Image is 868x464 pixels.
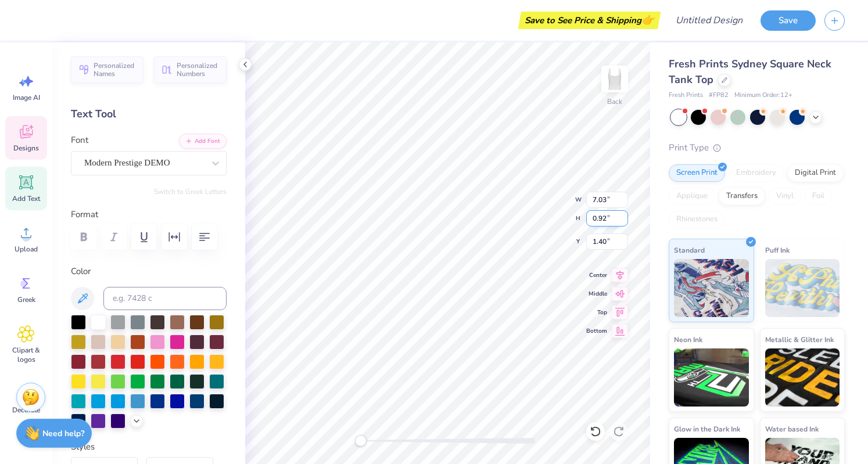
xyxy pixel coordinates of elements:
div: Digital Print [787,164,844,182]
span: Minimum Order: 12 + [734,91,792,100]
span: 👉 [641,13,654,27]
span: Fresh Prints [669,91,703,100]
div: Applique [669,188,715,205]
div: Vinyl [769,188,801,205]
span: Fresh Prints Sydney Square Neck Tank Top [669,57,831,87]
div: Embroidery [729,164,784,182]
button: Save [761,10,816,31]
button: Switch to Greek Letters [154,187,227,196]
span: Glow in the Dark Ink [674,423,740,435]
div: Text Tool [71,106,227,122]
img: Neon Ink [674,348,749,407]
button: Personalized Names [71,56,144,83]
div: Rhinestones [669,211,725,228]
span: # FP82 [709,91,729,100]
div: Screen Print [669,164,725,182]
img: Puff Ink [765,259,840,317]
span: Middle [586,289,607,298]
span: Personalized Numbers [177,62,220,78]
span: Personalized Names [94,62,137,78]
div: Save to See Price & Shipping [521,12,658,29]
span: Add Text [12,194,40,203]
img: Standard [674,259,749,317]
button: Personalized Numbers [154,56,227,83]
img: Metallic & Glitter Ink [765,348,840,407]
input: e.g. 7428 c [103,287,227,310]
strong: Need help? [42,428,84,439]
span: Water based Ink [765,423,819,435]
span: Greek [17,295,35,304]
span: Top [586,308,607,317]
span: Image AI [13,93,40,102]
span: Neon Ink [674,333,702,346]
div: Accessibility label [355,435,367,447]
div: Print Type [669,141,845,154]
div: Back [607,96,622,107]
div: Foil [805,188,832,205]
img: Back [603,67,626,91]
div: Transfers [719,188,765,205]
span: Puff Ink [765,244,790,256]
span: Decorate [12,405,40,415]
span: Designs [13,143,39,153]
span: Upload [15,244,38,254]
label: Color [71,265,227,278]
input: Untitled Design [666,9,752,32]
span: Metallic & Glitter Ink [765,333,834,346]
label: Format [71,208,227,221]
span: Bottom [586,326,607,336]
button: Add Font [179,134,227,149]
span: Clipart & logos [7,346,45,364]
span: Center [586,271,607,280]
span: Standard [674,244,705,256]
label: Font [71,134,88,147]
